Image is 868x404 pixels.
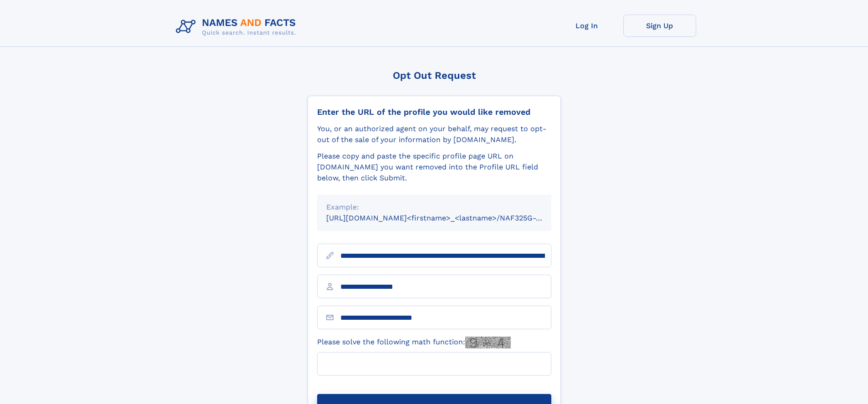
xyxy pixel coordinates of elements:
div: Enter the URL of the profile you would like removed [317,107,551,117]
img: Logo Names and Facts [172,15,303,39]
div: You, or an authorized agent on your behalf, may request to opt-out of the sale of your informatio... [317,123,551,145]
div: Example: [326,202,542,213]
a: Sign Up [623,15,696,37]
label: Please solve the following math function: [317,337,511,348]
div: Please copy and paste the specific profile page URL on [DOMAIN_NAME] you want removed into the Pr... [317,151,551,184]
a: Log In [550,15,623,37]
small: [URL][DOMAIN_NAME]<firstname>_<lastname>/NAF325G-xxxxxxxx [326,214,569,222]
div: Opt Out Request [308,70,561,81]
